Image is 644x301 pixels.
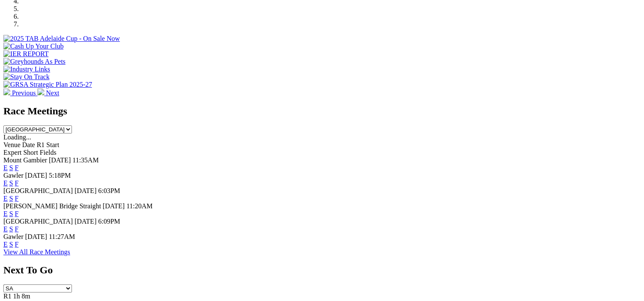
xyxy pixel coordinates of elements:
h2: Next To Go [3,264,641,276]
a: Previous [3,89,37,97]
span: 6:03PM [98,187,120,194]
span: R1 Start [37,141,59,148]
span: [DATE] [74,218,97,225]
span: [DATE] [74,187,97,194]
span: [DATE] [103,202,125,210]
a: F [15,179,19,187]
span: 11:35AM [72,156,99,164]
a: F [15,195,19,202]
a: S [9,195,13,202]
span: Mount Gambier [3,156,47,164]
a: S [9,241,13,248]
img: 2025 TAB Adelaide Cup - On Sale Now [3,35,120,43]
img: chevron-left-pager-white.svg [3,88,10,95]
span: [DATE] [49,156,71,164]
a: S [9,164,13,171]
a: S [9,179,13,187]
span: Loading... [3,133,31,141]
img: Stay On Track [3,73,49,81]
a: Next [37,89,59,97]
a: F [15,210,19,217]
span: [PERSON_NAME] Bridge Straight [3,202,101,210]
span: [GEOGRAPHIC_DATA] [3,218,73,225]
a: View All Race Meetings [3,248,70,256]
img: Cash Up Your Club [3,43,63,50]
span: Short [23,149,38,156]
span: [GEOGRAPHIC_DATA] [3,187,73,194]
a: F [15,164,19,171]
span: R1 [3,292,11,300]
a: E [3,179,8,187]
a: E [3,195,8,202]
span: Fields [40,149,56,156]
img: Greyhounds As Pets [3,58,66,65]
a: E [3,241,8,248]
a: E [3,210,8,217]
span: 5:18PM [49,172,71,179]
img: chevron-right-pager-white.svg [37,88,44,95]
span: Expert [3,149,22,156]
span: [DATE] [25,233,47,240]
a: S [9,210,13,217]
span: [DATE] [25,172,47,179]
a: E [3,164,8,171]
span: 6:09PM [98,218,120,225]
span: 11:27AM [49,233,75,240]
h2: Race Meetings [3,105,641,117]
span: Previous [12,89,36,97]
a: S [9,225,13,233]
span: Next [46,89,59,97]
img: GRSA Strategic Plan 2025-27 [3,81,92,88]
img: Industry Links [3,65,50,73]
span: Gawler [3,233,23,240]
span: Venue [3,141,20,148]
a: F [15,225,19,233]
span: 1h 8m [13,292,30,300]
a: F [15,241,19,248]
a: E [3,225,8,233]
span: 11:20AM [126,202,153,210]
img: IER REPORT [3,50,49,58]
span: Date [22,141,35,148]
span: Gawler [3,172,23,179]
